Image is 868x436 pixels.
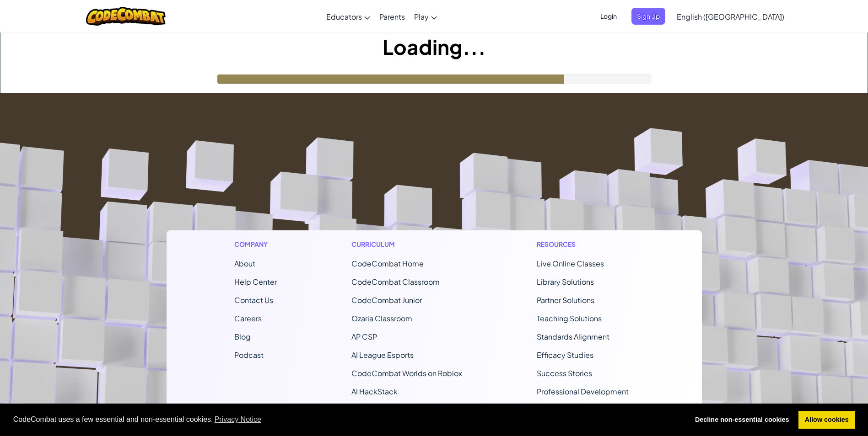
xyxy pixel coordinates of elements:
a: English ([GEOGRAPHIC_DATA]) [672,4,789,29]
a: Blog [234,332,251,341]
h1: Company [234,239,277,249]
span: CodeCombat uses a few essential and non-essential cookies. [13,413,682,426]
img: CodeCombat logo [86,7,166,26]
a: AI League Esports [351,350,414,360]
a: Teaching Solutions [537,314,602,323]
a: Ozaria Classroom [351,314,412,323]
a: Live Online Classes [537,259,604,268]
h1: Resources [537,239,634,249]
span: Play [414,12,429,21]
a: Help Center [234,277,277,287]
span: CodeCombat Home [351,259,424,268]
a: Library Solutions [537,277,594,287]
a: Podcast [234,350,264,360]
h1: Loading... [0,32,868,61]
a: AI HackStack [351,387,398,396]
span: English ([GEOGRAPHIC_DATA]) [677,12,784,21]
a: CodeCombat Junior [351,295,422,305]
a: Careers [234,314,262,323]
h1: Curriculum [351,239,462,249]
a: allow cookies [798,411,855,429]
a: Professional Development [537,387,629,396]
a: About [234,259,255,268]
a: Standards Alignment [537,332,609,341]
button: Sign Up [631,8,665,25]
a: CodeCombat Classroom [351,277,440,287]
a: Efficacy Studies [537,350,593,360]
button: Login [595,8,622,25]
a: learn more about cookies [213,413,263,426]
a: Educators [322,4,375,29]
a: AP CSP [351,332,377,341]
a: Partner Solutions [537,295,594,305]
a: Play [410,4,442,29]
a: CodeCombat Worlds on Roblox [351,368,462,378]
span: Contact Us [234,295,273,305]
a: deny cookies [689,411,795,429]
a: Parents [375,4,410,29]
span: Educators [326,12,362,21]
a: Success Stories [537,368,592,378]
